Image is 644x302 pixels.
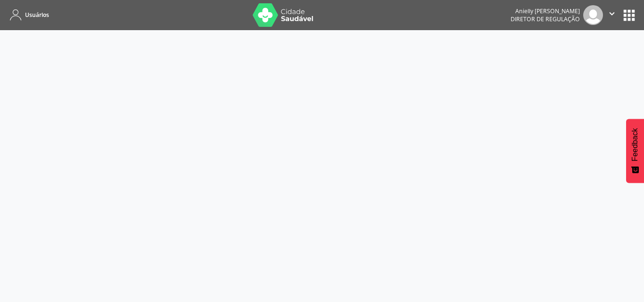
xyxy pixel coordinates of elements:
i:  [607,8,617,19]
button:  [603,5,621,25]
div: Anielly [PERSON_NAME] [511,7,580,15]
a: Usuários [7,7,49,23]
button: Feedback - Mostrar pesquisa [626,119,644,183]
span: Usuários [25,11,49,19]
span: Diretor de regulação [511,15,580,23]
button: apps [621,7,637,24]
img: img [583,5,603,25]
span: Feedback [631,128,639,161]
